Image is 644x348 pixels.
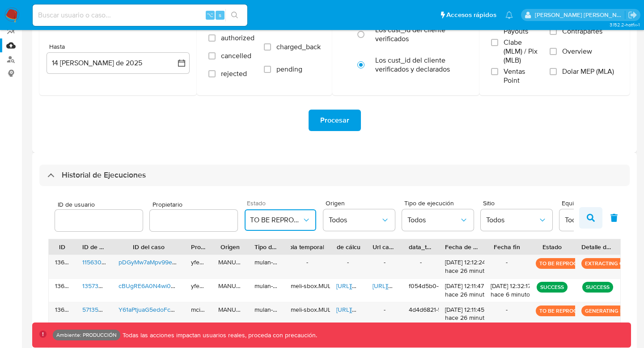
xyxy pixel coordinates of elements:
a: Salir [628,10,637,20]
p: Ambiente: PRODUCCIÓN [56,333,117,337]
span: ⌥ [207,11,213,19]
p: Todas las acciones impactan usuarios reales, proceda con precaución. [120,331,317,340]
p: stella.andriano@mercadolibre.com [535,11,625,19]
span: 3.152.2-hotfix-1 [610,21,640,28]
button: search-icon [225,9,244,21]
a: Notificaciones [505,11,513,19]
span: s [219,11,221,19]
input: Buscar usuario o caso... [33,9,247,21]
span: Accesos rápidos [446,10,496,20]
